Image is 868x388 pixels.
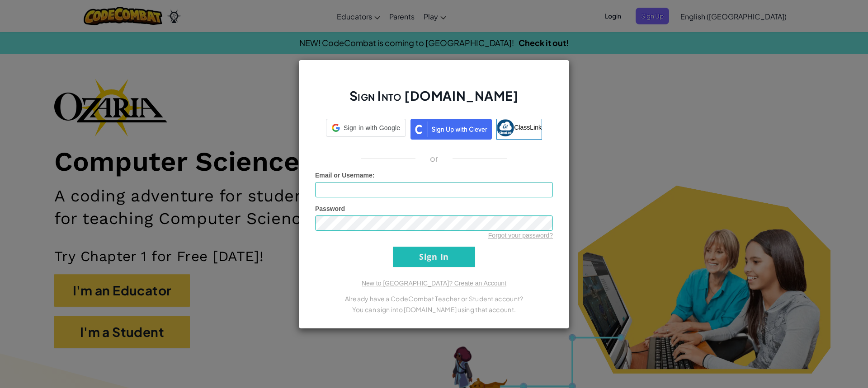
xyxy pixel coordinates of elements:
[344,123,400,132] span: Sign in with Google
[430,153,439,164] p: or
[315,293,553,304] p: Already have a CodeCombat Teacher or Student account?
[326,119,406,137] div: Sign in with Google
[514,123,542,131] span: ClassLink
[315,304,553,315] p: You can sign into [DOMAIN_NAME] using that account.
[326,119,406,140] a: Sign in with Google
[362,280,506,287] a: New to [GEOGRAPHIC_DATA]? Create an Account
[393,247,475,267] input: Sign In
[497,119,514,136] img: classlink-logo-small.png
[315,205,345,212] span: Password
[410,119,492,140] img: clever_sso_button@2x.png
[315,172,373,179] span: Email or Username
[315,87,553,113] h2: Sign Into [DOMAIN_NAME]
[315,171,375,180] label: :
[488,232,553,239] a: Forgot your password?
